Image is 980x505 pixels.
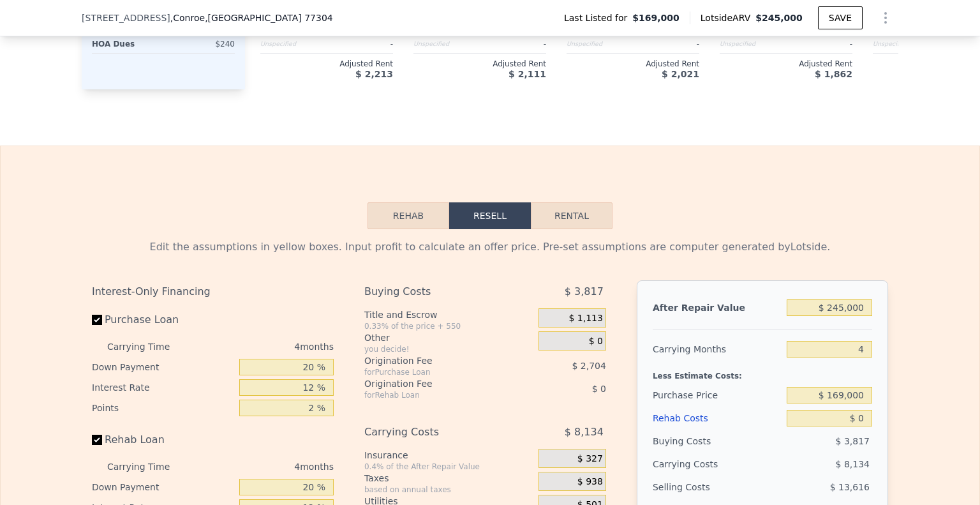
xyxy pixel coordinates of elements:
span: $ 8,134 [836,459,870,469]
div: Less Estimate Costs: [653,361,872,384]
span: $ 2,111 [509,69,546,79]
div: Carrying Months [653,338,782,361]
div: - [482,35,546,53]
div: Carrying Costs [653,453,732,476]
div: - [789,35,852,53]
div: 4 months [195,456,334,477]
button: Rehab [367,202,449,229]
div: you decide! [364,344,533,354]
div: Adjusted Rent [720,59,852,69]
span: $ 0 [592,384,606,394]
label: Purchase Loan [92,308,234,331]
div: After Repair Value [653,296,782,319]
input: Rehab Loan [92,435,102,445]
div: Down Payment [92,357,234,377]
span: $ 3,817 [836,436,870,446]
div: for Rehab Loan [364,390,507,400]
div: Buying Costs [364,280,507,303]
div: Adjusted Rent [567,59,699,69]
span: $ 2,021 [662,69,699,79]
span: $ 2,704 [572,361,605,371]
div: Origination Fee [364,377,507,390]
input: Purchase Loan [92,315,102,325]
div: Insurance [364,449,533,462]
span: , Conroe [170,11,333,24]
div: Interest-Only Financing [92,280,334,303]
span: $245,000 [755,13,803,23]
button: Resell [449,202,531,229]
div: Adjusted Rent [413,59,546,69]
span: $ 327 [577,453,603,465]
span: $ 13,616 [830,482,870,492]
div: Unspecified [873,35,937,53]
div: HOA Dues [92,35,161,53]
div: Unspecified [260,35,324,53]
div: Interest Rate [92,377,234,398]
div: Selling Costs [653,476,782,499]
span: $169,000 [632,11,679,24]
span: $ 0 [589,336,603,347]
div: Buying Costs [653,430,782,453]
div: Other [364,331,533,344]
div: 4 months [195,336,334,357]
div: Origination Fee [364,354,507,367]
div: 0.33% of the price + 550 [364,321,533,331]
span: $ 938 [577,476,603,488]
span: , [GEOGRAPHIC_DATA] 77304 [205,13,333,23]
button: Rental [531,202,612,229]
div: Adjusted Rent [260,59,393,69]
div: Down Payment [92,477,234,497]
span: $ 1,862 [815,69,852,79]
div: Carrying Time [107,336,190,357]
div: Title and Escrow [364,308,533,321]
div: for Purchase Loan [364,367,507,377]
button: SAVE [818,6,863,29]
span: $ 2,213 [355,69,393,79]
button: Show Options [873,5,898,31]
div: Purchase Price [653,384,782,407]
span: Lotside ARV [701,11,755,24]
span: [STREET_ADDRESS] [82,11,170,24]
div: Carrying Time [107,456,190,477]
div: Rehab Costs [653,407,782,430]
div: Edit the assumptions in yellow boxes. Input profit to calculate an offer price. Pre-set assumptio... [92,239,888,255]
div: Points [92,398,234,418]
span: Last Listed for [564,11,632,24]
div: $240 [166,35,235,53]
span: $ 1,113 [568,313,602,324]
div: Unspecified [720,35,783,53]
div: - [329,35,393,53]
div: - [635,35,699,53]
div: Unspecified [567,35,630,53]
div: Taxes [364,472,533,485]
span: $ 8,134 [565,421,604,444]
div: based on annual taxes [364,485,533,495]
span: $ 3,817 [565,280,604,303]
label: Rehab Loan [92,428,234,451]
div: Carrying Costs [364,421,507,444]
div: 0.4% of the After Repair Value [364,462,533,472]
div: Unspecified [413,35,477,53]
